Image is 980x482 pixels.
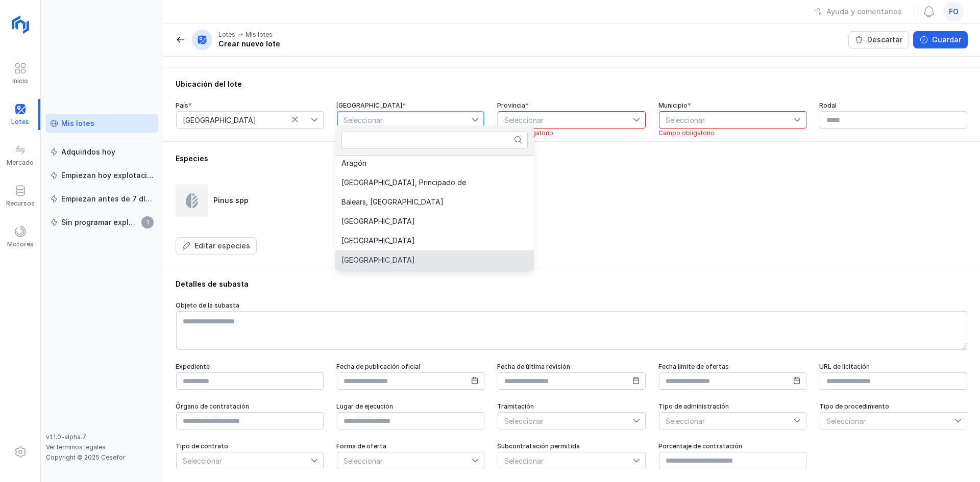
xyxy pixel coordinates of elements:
div: Lugar de ejecución [336,402,485,411]
a: Empiezan hoy explotación [46,166,158,185]
div: Pinus spp [213,195,249,206]
li: Campo obligatorio [497,129,646,137]
div: Rodal [819,102,968,110]
button: Descartar [848,31,909,48]
div: [GEOGRAPHIC_DATA] [336,102,485,110]
div: Tramitación [497,402,646,411]
div: v1.1.0-alpha.7 [46,433,158,441]
div: Fecha límite de ofertas [658,363,807,371]
span: Seleccionar [498,413,632,429]
span: España [177,112,311,128]
button: Ayuda y comentarios [807,3,909,20]
span: [GEOGRAPHIC_DATA] [341,257,415,264]
div: Adquiridos hoy [61,147,115,157]
div: Mis lotes [61,118,94,129]
div: Mercado [7,159,34,167]
span: [GEOGRAPHIC_DATA], Principado de [341,179,466,186]
div: Órgano de contratación [176,402,324,411]
div: Especies [176,154,968,164]
div: Forma de oferta [336,442,485,450]
a: Empiezan antes de 7 días [46,190,158,208]
div: Empiezan antes de 7 días [61,194,154,204]
li: Castilla y León [335,250,534,270]
li: Cantabria [335,231,534,250]
span: Seleccionar [820,413,954,429]
a: Adquiridos hoy [46,143,158,161]
div: Copyright © 2025 Cesefor [46,453,158,462]
span: Balears, [GEOGRAPHIC_DATA] [341,198,444,206]
li: Asturias, Principado de [335,173,534,192]
div: Ayuda y comentarios [826,7,902,17]
span: 1 [141,216,154,229]
li: Canarias [335,212,534,231]
a: Mis lotes [46,114,158,133]
div: Editar especies [194,241,250,251]
div: Guardar [932,35,961,45]
div: Expediente [176,363,324,371]
span: Seleccionar [659,112,794,128]
a: Ver términos legales [46,443,106,451]
div: País [176,102,324,110]
div: Objeto de la subasta [176,301,968,310]
div: URL de licitación [819,363,968,371]
div: Lotes [218,31,235,39]
div: Recursos [6,199,35,208]
div: Mis lotes [246,31,273,39]
a: Sin programar explotación1 [46,213,158,232]
button: Editar especies [176,237,257,255]
div: Empiezan hoy explotación [61,170,154,181]
div: Tipo de procedimiento [819,402,968,411]
div: Tipo de administración [658,402,807,411]
div: Detalles de subasta [176,279,968,289]
div: Sin programar explotación [61,217,138,227]
div: Inicio [12,77,28,85]
div: Crear nuevo lote [218,39,280,49]
div: Descartar [867,35,902,45]
li: Campo obligatorio [658,129,807,137]
div: Municipio [658,102,807,110]
img: logoRight.svg [8,12,33,37]
div: Fecha de última revisión [497,363,646,371]
span: fo [949,7,959,17]
div: Porcentaje de contratación [658,442,807,450]
span: [GEOGRAPHIC_DATA] [341,237,415,244]
span: Aragón [341,160,366,167]
div: Provincia [497,102,646,110]
span: Seleccionar [498,452,632,469]
button: Guardar [913,31,968,48]
li: Balears, Illes [335,192,534,212]
span: Seleccionar [498,112,632,128]
div: Motores [7,240,34,248]
div: Tipo de contrato [176,442,324,450]
span: [GEOGRAPHIC_DATA] [341,218,415,225]
span: Seleccionar [177,452,311,469]
li: Aragón [335,154,534,173]
span: Seleccionar [337,112,472,128]
div: Fecha de publicación oficial [336,363,485,371]
span: Seleccionar [337,452,472,469]
div: Subcontratación permitida [497,442,646,450]
span: Seleccionar [659,413,794,429]
div: Ubicación del lote [176,79,968,89]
